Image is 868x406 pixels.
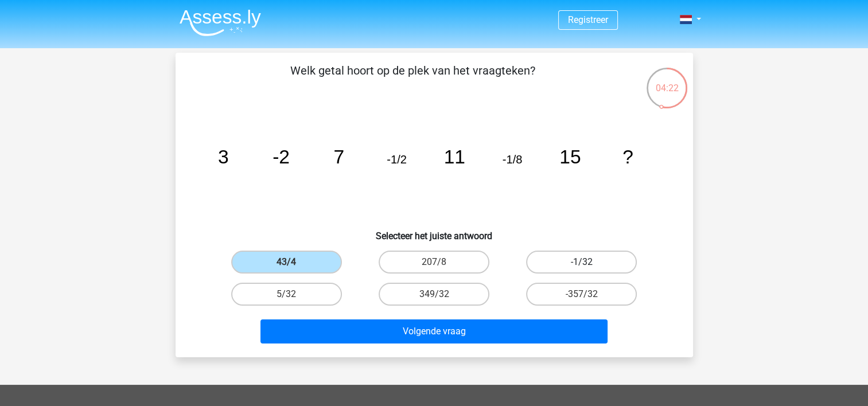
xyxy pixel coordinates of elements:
[333,146,344,167] tspan: 7
[526,251,637,274] label: -1/32
[273,146,290,167] tspan: -2
[194,221,675,241] h6: Selecteer het juiste antwoord
[217,146,228,167] tspan: 3
[194,62,632,96] p: Welk getal hoort op de plek van het vraagteken?
[231,283,342,306] label: 5/32
[443,146,465,167] tspan: 11
[622,146,633,167] tspan: ?
[526,283,637,306] label: -357/32
[502,153,522,166] tspan: -1/8
[559,146,581,167] tspan: 15
[387,153,407,166] tspan: -1/2
[180,9,261,36] img: Assessly
[568,14,608,25] a: Registreer
[645,67,688,95] div: 04:22
[231,251,342,274] label: 43/4
[260,319,608,343] button: Volgende vraag
[379,251,489,274] label: 207/8
[379,283,489,306] label: 349/32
